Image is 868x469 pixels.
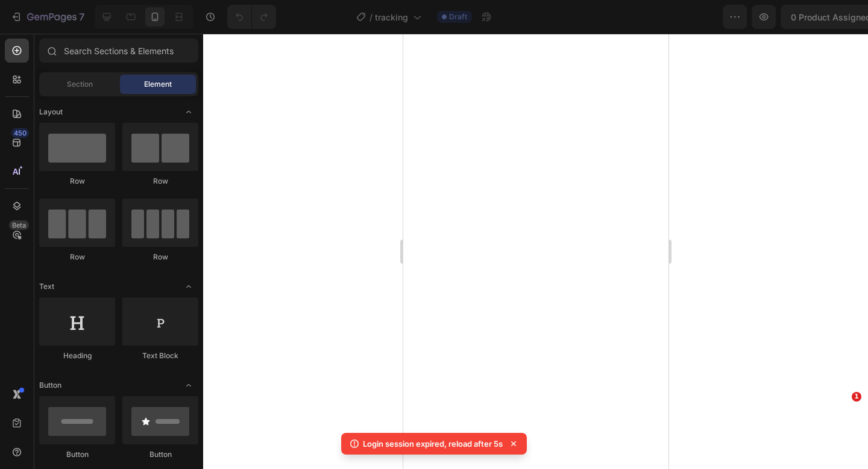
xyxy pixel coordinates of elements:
[449,11,467,22] span: Draft
[375,11,408,23] span: tracking
[788,5,838,29] button: Publish
[743,5,783,29] button: Save
[753,12,773,22] span: Save
[827,410,856,439] iframe: Intercom live chat
[852,392,861,402] span: 1
[39,449,115,460] div: Button
[67,79,93,90] span: Section
[122,176,198,187] div: Row
[798,11,828,23] div: Publish
[39,107,63,117] span: Layout
[39,176,115,187] div: Row
[5,5,90,29] button: 7
[122,252,198,262] div: Row
[79,10,84,24] p: 7
[227,5,276,29] div: Undo/Redo
[39,281,54,292] span: Text
[39,350,115,361] div: Heading
[631,11,711,23] span: 0 product assigned
[39,252,115,262] div: Row
[179,102,198,122] span: Toggle open
[144,79,172,90] span: Element
[363,438,503,450] p: Login session expired, reload after 5s
[122,350,198,361] div: Text Block
[403,34,668,469] iframe: Design area
[122,449,198,460] div: Button
[9,220,29,230] div: Beta
[621,5,738,29] button: 0 product assigned
[179,376,198,395] span: Toggle open
[39,380,61,391] span: Button
[370,11,373,23] span: /
[179,277,198,296] span: Toggle open
[11,128,29,138] div: 450
[39,39,198,63] input: Search Sections & Elements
